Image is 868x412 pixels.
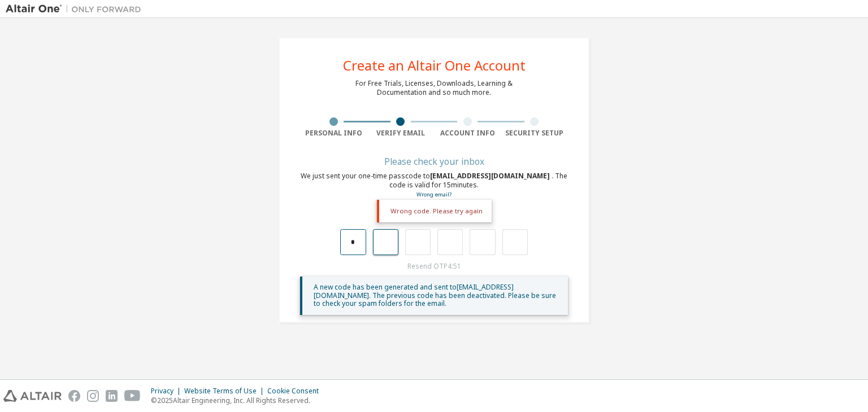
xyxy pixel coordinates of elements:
div: Personal Info [300,129,367,138]
p: © 2025 Altair Engineering, Inc. All Rights Reserved. [151,396,325,405]
div: Wrong code. Please try again [377,200,492,222]
img: linkedin.svg [106,390,118,402]
div: Security Setup [501,129,568,138]
div: Please check your inbox [300,158,568,165]
img: facebook.svg [68,390,80,402]
img: youtube.svg [124,390,141,402]
span: A new code has been generated and sent to [EMAIL_ADDRESS][DOMAIN_NAME] . The previous code has be... [314,282,556,308]
div: We just sent your one-time passcode to . The code is valid for 15 minutes. [300,172,568,199]
div: Account Info [434,129,501,138]
div: Website Terms of Use [184,387,267,396]
img: Altair One [6,3,147,15]
span: [EMAIL_ADDRESS][DOMAIN_NAME] [430,171,552,181]
a: Go back to the registration form [416,191,452,198]
img: instagram.svg [87,390,99,402]
div: For Free Trials, Licenses, Downloads, Learning & Documentation and so much more. [355,79,513,97]
div: Create an Altair One Account [343,59,526,72]
div: Verify Email [367,129,435,138]
img: altair_logo.svg [3,390,62,402]
div: Privacy [151,387,184,396]
div: Cookie Consent [267,387,325,396]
